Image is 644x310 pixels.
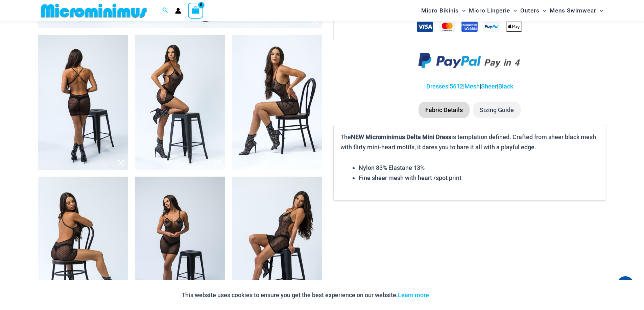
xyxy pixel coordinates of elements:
a: Mens SwimwearMenu ToggleMenu Toggle [548,2,605,19]
p: This website uses cookies to ensure you get the best experience on our website. [182,290,429,300]
a: Micro LingerieMenu ToggleMenu Toggle [467,2,519,19]
a: Dresses [426,83,448,90]
p: | | | | [333,81,606,92]
span: Menu Toggle [459,2,466,19]
img: Delta Black Hearts 5612 Dress [38,35,128,170]
span: Micro Bikinis [421,2,459,19]
img: Delta Black Hearts 5612 Dress [232,35,322,170]
a: 5612 [450,83,463,90]
a: Learn more [398,291,429,299]
a: Micro BikinisMenu ToggleMenu Toggle [420,2,467,19]
li: Fine sheer mesh with heart /spot print [359,173,599,183]
span: Menu Toggle [510,2,517,19]
img: Delta Black Hearts 5612 Dress [135,35,225,170]
span: Micro Lingerie [469,2,510,19]
a: Sheer [481,83,497,90]
span: Menu Toggle [540,2,546,19]
p: The is temptation defined. Crafted from sheer black mesh with flirty mini-heart motifs, it dares ... [340,132,599,152]
li: Fabric Details [419,102,470,119]
button: Accept [434,287,463,303]
b: NEW Microminimus Delta Mini Dress [351,133,451,140]
a: Black [498,83,513,90]
a: View Shopping Cart, empty [188,3,204,18]
span: Outers [520,2,540,19]
img: MM SHOP LOGO FLAT [38,3,149,18]
nav: Site Navigation [419,1,606,20]
a: Account icon link [175,8,181,14]
a: Search icon link [162,6,168,15]
a: OutersMenu ToggleMenu Toggle [519,2,548,19]
span: Menu Toggle [596,2,603,19]
li: Nylon 83% Elastane 13% [359,163,599,173]
li: Sizing Guide [473,102,521,119]
a: Mesh [464,83,480,90]
span: Mens Swimwear [550,2,596,19]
